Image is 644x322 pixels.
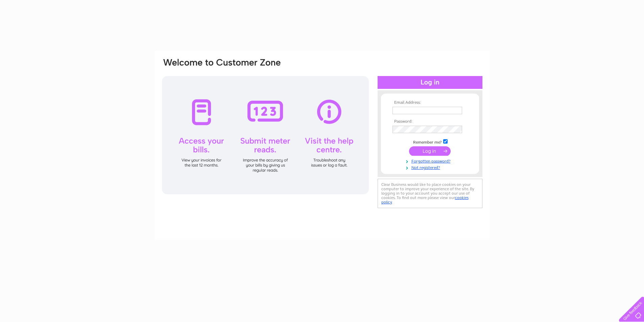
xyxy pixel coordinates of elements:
[391,100,469,105] th: Email Address:
[381,195,469,204] a: cookies policy
[392,164,469,170] a: Not registered?
[409,146,451,156] input: Submit
[378,179,482,208] div: Clear Business would like to place cookies on your computer to improve your experience of the sit...
[391,119,469,124] th: Password:
[391,138,469,145] td: Remember me?
[392,157,469,164] a: Forgotten password?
